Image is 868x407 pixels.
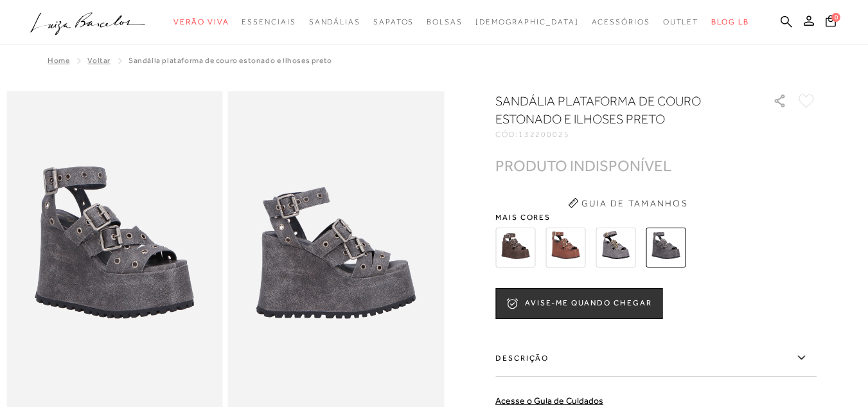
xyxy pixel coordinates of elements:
[128,56,332,65] span: SANDÁLIA PLATAFORMA DE COURO ESTONADO E ILHOSES PRETO
[309,10,360,34] a: categoryNavScreenReaderText
[545,228,585,267] img: SANDÁLIA PLATAFORMA DE COURO ESTONADO E ILHOSES CARAMELO
[563,193,692,213] button: Guia de Tamanhos
[646,228,686,267] img: SANDÁLIA PLATAFORMA DE COURO ESTONADO E ILHOSES PRETO
[87,56,111,65] a: Voltar
[173,10,229,34] a: categoryNavScreenReaderText
[373,10,414,34] a: categoryNavScreenReaderText
[831,13,840,22] span: 0
[475,17,579,26] span: [DEMOGRAPHIC_DATA]
[495,213,817,221] span: Mais cores
[663,17,699,26] span: Outlet
[592,10,650,34] a: categoryNavScreenReaderText
[173,17,229,26] span: Verão Viva
[309,17,360,26] span: Sandálias
[242,10,296,34] a: categoryNavScreenReaderText
[518,130,570,139] span: 132200025
[242,17,296,26] span: Essenciais
[48,56,69,65] a: Home
[373,17,414,26] span: Sapatos
[495,92,736,128] h1: SANDÁLIA PLATAFORMA DE COURO ESTONADO E ILHOSES PRETO
[495,159,671,172] div: PRODUTO INDISPONÍVEL
[495,228,535,267] img: SANDÁLIA PLATAFORMA DE COURO ESTONADO E ILHOSES CAFÉ
[495,131,752,138] div: CÓD:
[822,14,840,32] button: 0
[427,17,463,26] span: Bolsas
[427,10,463,34] a: categoryNavScreenReaderText
[475,10,579,34] a: noSubCategoriesText
[596,228,635,267] img: SANDÁLIA PLATAFORMA DE COURO ESTONADO E ILHOSES CINZA
[711,17,748,26] span: BLOG LB
[711,10,748,34] a: BLOG LB
[495,288,662,319] button: AVISE-ME QUANDO CHEGAR
[663,10,699,34] a: categoryNavScreenReaderText
[592,17,650,26] span: Acessórios
[495,395,603,406] a: Acesse o Guia de Cuidados
[495,339,817,377] label: Descrição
